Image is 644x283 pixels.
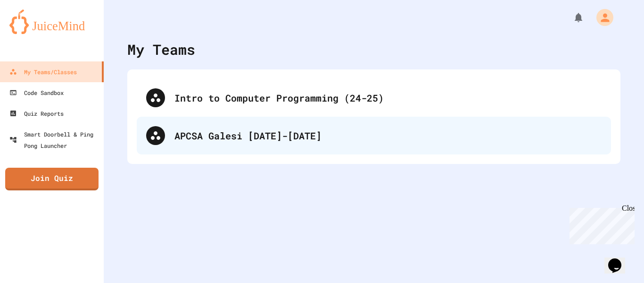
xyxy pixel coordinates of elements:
div: APCSA Galesi [DATE]-[DATE] [137,117,611,154]
div: My Teams/Classes [9,66,77,77]
div: Chat with us now!Close [4,4,65,60]
div: Intro to Computer Programming (24-25) [137,79,611,117]
div: Intro to Computer Programming (24-25) [174,91,602,105]
div: Quiz Reports [9,108,64,119]
div: Smart Doorbell & Ping Pong Launcher [9,129,100,151]
img: logo-orange.svg [9,9,94,34]
a: Join Quiz [5,168,99,190]
div: My Account [586,7,616,28]
iframe: chat widget [604,245,635,274]
div: Code Sandbox [9,87,64,98]
div: My Teams [127,39,195,60]
iframe: chat widget [566,204,635,244]
div: APCSA Galesi [DATE]-[DATE] [174,129,602,143]
div: My Notifications [555,9,586,26]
